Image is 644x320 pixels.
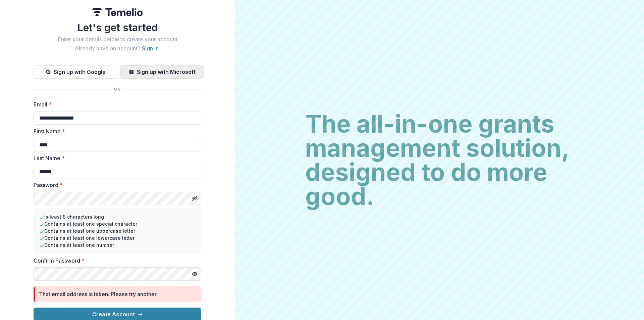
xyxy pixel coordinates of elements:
[34,21,201,34] h1: Let's get started
[189,193,200,204] button: Toggle password visibility
[34,154,197,162] label: Last Name
[39,220,196,227] li: Contains at least one special character
[189,269,200,279] button: Toggle password visibility
[34,181,197,189] label: Password
[120,65,204,79] button: Sign up with Microsoft
[39,241,196,248] li: Contains at least one number
[39,290,158,298] div: That email address is taken. Please try another.
[34,45,201,52] h2: Already have an account? .
[39,227,196,234] li: Contains at least one uppercase letter
[39,213,196,220] li: Is least 8 characters long
[34,100,197,108] label: Email
[92,8,143,16] img: Temelio
[34,257,197,265] label: Confirm Password
[142,45,159,52] a: Sign in
[34,36,201,43] h2: Enter your details below to create your account
[34,65,117,79] button: Sign up with Google
[34,127,197,135] label: First Name
[39,234,196,241] li: Contains at least one lowercase letter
